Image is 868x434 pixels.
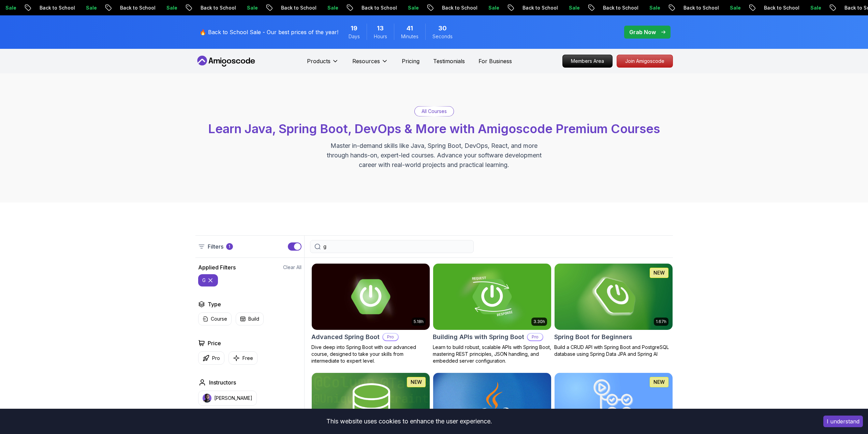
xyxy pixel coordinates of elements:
[433,263,551,364] a: Building APIs with Spring Boot card3.30hBuilding APIs with Spring BootProLearn to build robust, s...
[598,4,644,11] p: Back to School
[198,263,236,271] h2: Applied Filters
[562,55,613,68] a: Members Area
[479,57,512,65] a: For Business
[823,416,863,427] button: Accept cookies
[203,394,211,403] img: instructor img
[208,242,223,251] p: Filters
[653,379,665,386] p: NEW
[563,55,612,67] p: Members Area
[212,355,220,362] p: Pro
[432,33,453,40] span: Seconds
[241,4,263,11] p: Sale
[320,141,549,170] p: Master in-demand skills like Java, Spring Boot, DevOps, React, and more through hands-on, expert-...
[311,263,430,364] a: Advanced Spring Boot card5.18hAdvanced Spring BootProDive deep into Spring Boot with our advanced...
[401,33,418,40] span: Minutes
[323,243,469,250] input: Search Java, React, Spring boot ...
[377,24,384,33] span: 13 Hours
[352,57,388,71] button: Resources
[402,4,424,11] p: Sale
[554,344,673,358] p: Build a CRUD API with Spring Boot and PostgreSQL database using Spring Data JPA and Spring AI
[483,4,505,11] p: Sale
[422,108,447,115] p: All Courses
[759,4,805,11] p: Back to School
[356,4,402,11] p: Back to School
[563,4,585,11] p: Sale
[349,33,360,40] span: Days
[433,344,551,364] p: Learn to build robust, scalable APIs with Spring Boot, mastering REST principles, JSON handling, ...
[202,277,206,284] p: g
[34,4,80,11] p: Back to School
[352,57,380,65] p: Resources
[200,28,338,36] p: 🔥 Back to School Sale - Our best prices of the year!
[229,351,258,365] button: Free
[437,4,483,11] p: Back to School
[433,332,524,342] h2: Building APIs with Spring Boot
[208,339,221,347] h2: Price
[80,4,102,11] p: Sale
[248,316,259,322] p: Build
[724,4,746,11] p: Sale
[322,4,344,11] p: Sale
[211,316,227,322] p: Course
[617,55,673,68] a: Join Amigoscode
[528,334,543,340] p: Pro
[554,263,673,358] a: Spring Boot for Beginners card1.67hNEWSpring Boot for BeginnersBuild a CRUD API with Spring Boot ...
[198,391,257,406] button: instructor img[PERSON_NAME]
[517,4,563,11] p: Back to School
[644,4,666,11] p: Sale
[311,344,430,364] p: Dive deep into Spring Boot with our advanced course, designed to take your skills from intermedia...
[433,264,551,330] img: Building APIs with Spring Boot card
[229,244,230,249] p: 1
[656,319,666,324] p: 1.67h
[161,4,183,11] p: Sale
[351,24,357,33] span: 19 Days
[276,4,322,11] p: Back to School
[208,300,221,308] h2: Type
[402,57,420,65] a: Pricing
[629,28,656,36] p: Grab Now
[307,57,330,65] p: Products
[242,355,253,362] p: Free
[411,379,422,386] p: NEW
[5,414,813,429] div: This website uses cookies to enhance the user experience.
[307,57,339,71] button: Products
[198,312,232,325] button: Course
[195,4,241,11] p: Back to School
[312,264,430,330] img: Advanced Spring Boot card
[533,319,545,324] p: 3.30h
[555,264,673,330] img: Spring Boot for Beginners card
[208,121,660,136] span: Learn Java, Spring Boot, DevOps & More with Amigoscode Premium Courses
[236,312,264,325] button: Build
[115,4,161,11] p: Back to School
[283,264,301,271] button: Clear All
[209,378,236,387] h2: Instructors
[407,24,413,33] span: 41 Minutes
[678,4,724,11] p: Back to School
[198,274,218,286] button: g
[414,319,424,324] p: 5.18h
[311,332,380,342] h2: Advanced Spring Boot
[198,351,224,365] button: Pro
[433,57,465,65] a: Testimonials
[214,395,252,402] p: [PERSON_NAME]
[805,4,827,11] p: Sale
[554,332,632,342] h2: Spring Boot for Beginners
[374,33,387,40] span: Hours
[438,24,447,33] span: 30 Seconds
[383,334,398,340] p: Pro
[653,269,665,276] p: NEW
